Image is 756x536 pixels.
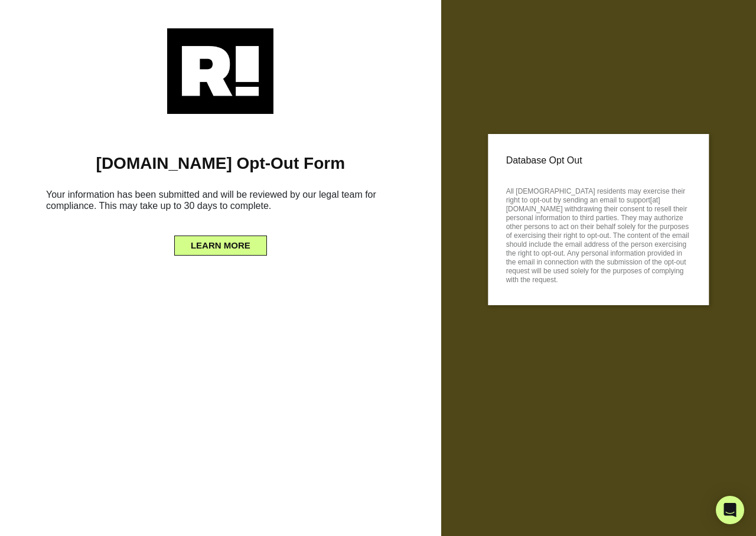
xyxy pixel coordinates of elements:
a: LEARN MORE [174,237,267,247]
h6: Your information has been submitted and will be reviewed by our legal team for compliance. This m... [18,184,423,221]
p: All [DEMOGRAPHIC_DATA] residents may exercise their right to opt-out by sending an email to suppo... [506,184,691,285]
h1: [DOMAIN_NAME] Opt-Out Form [18,153,423,174]
button: LEARN MORE [174,236,267,256]
img: Retention.com [167,28,273,114]
div: Open Intercom Messenger [716,496,744,524]
p: Database Opt Out [506,152,691,169]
